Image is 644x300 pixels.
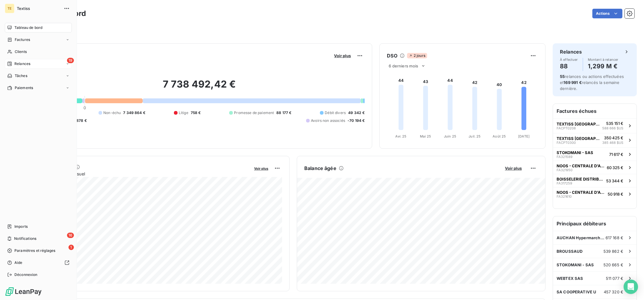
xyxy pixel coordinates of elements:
[553,174,636,187] button: BOISSELERIE DISTRIBUTIONFA31725953 344 €
[557,195,572,198] span: FA321610
[14,61,30,66] span: Relances
[560,48,582,55] h6: Relances
[123,110,145,116] span: 7 349 864 €
[592,9,622,18] button: Actions
[5,4,14,13] div: TE
[557,168,573,172] span: FA321950
[557,262,594,267] span: STOKOMANI - SAS
[254,166,268,171] span: Voir plus
[14,224,28,229] span: Imports
[606,235,623,240] span: 617 168 €
[553,216,636,231] h6: Principaux débiteurs
[557,249,582,254] span: BROUSSAUD
[17,6,60,11] span: Textiss
[606,276,623,281] span: 511 077 €
[387,52,397,59] h6: DSO
[234,110,274,116] span: Promesse de paiement
[606,121,623,126] span: 535 151 €
[553,118,636,133] button: TEXTISS [GEOGRAPHIC_DATA]FACPT0208535 151 €588 666 $US
[557,136,600,141] span: TEXTISS [GEOGRAPHIC_DATA]
[602,126,623,131] span: 588 666 $US
[15,37,30,42] span: Factures
[608,192,623,196] span: 50 918 €
[557,190,605,195] span: NOOS - CENTRALE D'ACHAT
[67,58,74,63] span: 19
[252,165,270,171] button: Voir plus
[606,178,623,183] span: 53 344 €
[553,104,636,118] h6: Factures échues
[602,140,623,145] span: 385 468 $US
[103,110,121,116] span: Non-échu
[396,134,407,138] tspan: Avr. 25
[557,177,604,181] span: BOISSELERIE DISTRIBUTION
[563,80,582,85] span: 169 991 €
[420,134,431,138] tspan: Mai 25
[332,53,353,58] button: Voir plus
[557,155,573,159] span: FA321589
[553,133,636,148] button: TEXTISS [GEOGRAPHIC_DATA]FACPT0300350 425 €385 468 $US
[604,135,623,140] span: 350 425 €
[557,122,600,126] span: TEXTISS [GEOGRAPHIC_DATA]
[603,249,623,254] span: 539 862 €
[14,25,42,30] span: Tableau de bord
[609,152,623,157] span: 71 617 €
[518,134,530,138] tspan: [DATE]
[179,110,188,116] span: Litige
[84,105,86,110] span: 0
[14,272,38,277] span: Déconnexion
[557,141,576,144] span: FACPT0300
[34,78,365,96] h2: 7 738 492,42 €
[557,150,593,155] span: STOKOMANI - SAS
[557,126,576,130] span: FACPT0208
[14,260,23,265] span: Aide
[553,161,636,174] button: NOOS - CENTRALE D'ACHATFA32195060 325 €
[557,276,583,281] span: WEBTEX SAS
[407,53,427,58] span: 2 jours
[560,74,565,79] span: 55
[15,85,33,91] span: Paiements
[607,165,623,170] span: 60 325 €
[560,74,624,91] span: relances ou actions effectuées et relancés la semaine dernière.
[348,110,365,116] span: 49 342 €
[311,118,345,123] span: Avoirs non associés
[15,73,27,79] span: Tâches
[444,134,456,138] tspan: Juin 25
[553,147,636,161] button: STOKOMANI - SASFA32158971 617 €
[560,58,578,61] span: À effectuer
[14,248,55,253] span: Paramètres et réglages
[557,181,572,185] span: FA317259
[68,245,74,250] span: 1
[560,61,578,71] h4: 88
[14,236,36,241] span: Notifications
[624,280,638,294] div: Open Intercom Messenger
[325,110,346,116] span: Débit divers
[334,53,351,58] span: Voir plus
[557,163,604,168] span: NOOS - CENTRALE D'ACHAT
[15,49,27,54] span: Clients
[588,61,618,71] h4: 1,299 M €
[505,166,522,171] span: Voir plus
[304,165,336,172] h6: Balance âgée
[348,118,365,123] span: -70 194 €
[67,233,74,238] span: 16
[588,58,618,61] span: Montant à relancer
[493,134,506,138] tspan: Août 25
[557,235,606,240] span: AUCHAN Hypermarché SAS
[191,110,201,116] span: 758 €
[557,289,596,294] span: SA COOPERATIVE U
[5,258,72,268] a: Aide
[503,165,524,171] button: Voir plus
[604,289,623,294] span: 457 320 €
[469,134,481,138] tspan: Juil. 25
[276,110,291,116] span: 88 177 €
[553,187,636,200] button: NOOS - CENTRALE D'ACHATFA32161050 918 €
[603,262,623,267] span: 520 665 €
[34,171,250,177] span: Chiffre d'affaires mensuel
[389,63,418,68] span: 6 derniers mois
[5,287,42,296] img: Logo LeanPay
